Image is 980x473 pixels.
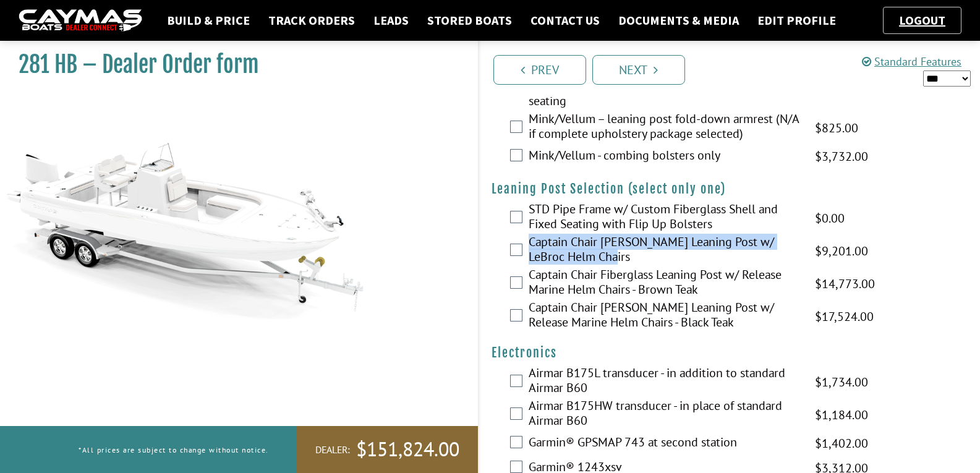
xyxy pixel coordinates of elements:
[893,12,952,28] a: Logout
[297,426,478,473] a: Dealer:$151,824.00
[493,55,586,85] a: Prev
[815,373,868,391] span: $1,734.00
[815,147,868,166] span: $3,732.00
[421,12,518,28] a: Stored Boats
[529,148,799,166] label: Mink/Vellum - combing bolsters only
[492,181,968,197] h4: Leaning Post Selection (select only one)
[529,267,799,300] label: Captain Chair Fiberglass Leaning Post w/ Release Marine Helm Chairs - Brown Teak
[356,437,459,462] span: $151,824.00
[367,12,415,28] a: Leads
[529,202,799,234] label: STD Pipe Frame w/ Custom Fiberglass Shell and Fixed Seating with Flip Up Bolsters
[161,12,256,28] a: Build & Price
[262,12,361,28] a: Track Orders
[529,111,799,144] label: Mink/Vellum – leaning post fold-down armrest (N/A if complete upholstery package selected)
[19,9,142,32] img: caymas-dealer-connect-2ed40d3bc7270c1d8d7ffb4b79bf05adc795679939227970def78ec6f6c03838.gif
[815,434,868,453] span: $1,402.00
[79,440,269,460] p: *All prices are subject to change without notice.
[592,55,685,85] a: Next
[529,300,799,333] label: Captain Chair [PERSON_NAME] Leaning Post w/ Release Marine Helm Chairs - Black Teak
[815,307,874,326] span: $17,524.00
[751,12,842,28] a: Edit Profile
[492,345,968,360] h4: Electronics
[524,12,606,28] a: Contact Us
[815,406,868,424] span: $1,184.00
[529,365,799,398] label: Airmar B175L transducer - in addition to standard Airmar B60
[815,242,868,260] span: $9,201.00
[315,443,350,456] span: Dealer:
[612,12,745,28] a: Documents & Media
[815,209,845,228] span: $0.00
[529,398,799,431] label: Airmar B175HW transducer - in place of standard Airmar B60
[19,51,447,79] h1: 281 HB – Dealer Order form
[529,234,799,267] label: Captain Chair [PERSON_NAME] Leaning Post w/ LeBroc Helm Chairs
[862,54,961,69] a: Standard Features
[815,119,858,137] span: $825.00
[529,435,799,453] label: Garmin® GPSMAP 743 at second station
[815,275,875,293] span: $14,773.00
